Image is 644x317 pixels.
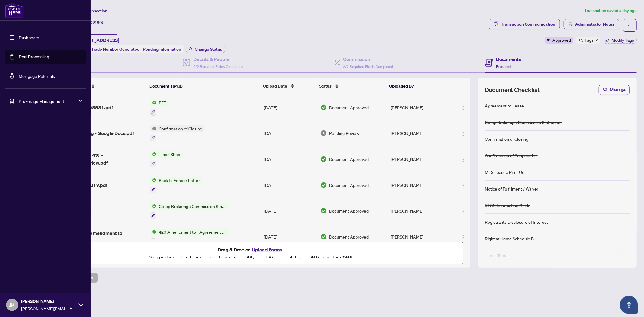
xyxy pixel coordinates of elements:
[329,207,369,214] span: Document Approved
[150,203,156,210] img: Status Icon
[501,19,555,29] div: Transaction Communication
[156,99,169,106] span: EFT
[147,78,261,94] th: Document Tag(s)
[343,56,393,63] h4: Commission
[320,156,327,162] img: Document Status
[75,45,184,53] div: Status:
[320,182,327,188] img: Document Status
[261,224,318,250] td: [DATE]
[150,125,205,142] button: Status IconConfirmation of Closing
[261,94,318,120] td: [DATE]
[320,207,327,214] img: Document Status
[150,229,228,245] button: Status Icon420 Amendment to - Agreement to Lease - Residential
[388,172,450,198] td: [PERSON_NAME]
[319,83,332,89] span: Status
[610,85,626,95] span: Manage
[320,104,327,111] img: Document Status
[599,85,630,95] button: Manage
[19,73,55,79] a: Mortgage Referrals
[458,206,468,216] button: Logo
[261,172,318,198] td: [DATE]
[261,198,318,224] td: [DATE]
[39,242,463,264] span: Drag & Drop orUpload FormsSupported files include .PDF, .JPG, .JPEG, .PNG under25MB
[458,103,468,112] button: Logo
[575,19,614,29] span: Administrator Notes
[496,56,521,63] h4: Documents
[156,229,228,235] span: 420 Amendment to - Agreement to Lease - Residential
[250,246,284,254] button: Upload Forms
[584,7,637,14] article: Transaction saved a day ago
[343,64,393,69] span: 2/2 Required Fields Completed
[461,106,466,110] img: Logo
[19,35,39,40] a: Dashboard
[75,37,119,44] span: [STREET_ADDRESS]
[43,254,459,261] p: Supported files include .PDF, .JPG, .JPEG, .PNG under 25 MB
[150,177,156,184] img: Status Icon
[603,37,637,44] button: Modify Tags
[620,296,638,314] button: Open asap
[485,219,548,225] div: Registrants Disclosure of Interest
[261,146,318,172] td: [DATE]
[578,37,594,43] span: +3 Tags
[193,56,243,63] h4: Details & People
[461,157,466,162] img: Logo
[150,229,156,235] img: Status Icon
[150,99,169,116] button: Status IconEFT
[485,169,526,175] div: MLS Leased Print Out
[150,151,156,158] img: Status Icon
[388,224,450,250] td: [PERSON_NAME]
[329,182,369,188] span: Document Approved
[595,39,598,42] span: down
[388,146,450,172] td: [PERSON_NAME]
[150,125,156,132] img: Status Icon
[485,136,528,142] div: Confirmation of Closing
[461,183,466,188] img: Logo
[156,151,184,158] span: Trade Sheet
[458,232,468,242] button: Logo
[461,235,466,240] img: Logo
[496,64,511,69] span: Required
[261,120,318,146] td: [DATE]
[485,102,524,109] div: Agreement to Lease
[329,156,369,162] span: Document Approved
[320,130,327,136] img: Document Status
[458,154,468,164] button: Logo
[485,202,530,209] div: RECO Information Guide
[387,78,449,94] th: Uploaded By
[320,233,327,240] img: Document Status
[628,23,632,27] span: ellipsis
[329,104,369,111] span: Document Approved
[263,83,287,89] span: Upload Date
[329,233,369,240] span: Document Approved
[150,177,202,193] button: Status IconBack to Vendor Letter
[261,78,317,94] th: Upload Date
[19,54,49,59] a: Deal Processing
[91,46,181,52] span: Trade Number Generated - Pending Information
[388,94,450,120] td: [PERSON_NAME]
[329,130,360,136] span: Pending Review
[317,78,387,94] th: Status
[19,98,82,104] span: Brokerage Management
[5,3,24,18] img: logo
[59,130,134,137] span: for lease closing - Google Docs.pdf
[461,132,466,136] img: Logo
[91,20,105,25] span: 39895
[9,301,15,309] span: JK
[388,120,450,146] td: [PERSON_NAME]
[485,185,538,192] div: Notice of Fulfillment / Waiver
[489,19,560,29] button: Transaction Communication
[75,8,107,14] span: View Transaction
[150,203,228,219] button: Status IconCo-op Brokerage Commission Statement
[21,298,75,305] span: [PERSON_NAME]
[485,235,534,242] div: Right at Home Schedule B
[569,22,573,26] span: solution
[485,152,538,159] div: Confirmation of Cooperation
[150,99,156,106] img: Status Icon
[21,305,75,312] span: [PERSON_NAME][EMAIL_ADDRESS][DOMAIN_NAME]
[388,198,450,224] td: [PERSON_NAME]
[461,209,466,214] img: Logo
[59,229,145,244] span: Toronto 420 - Amendment to Agreement to Lease Residential 1 1-2.pdf
[186,46,225,53] button: Change Status
[218,246,284,254] span: Drag & Drop or
[564,19,619,29] button: Administrator Notes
